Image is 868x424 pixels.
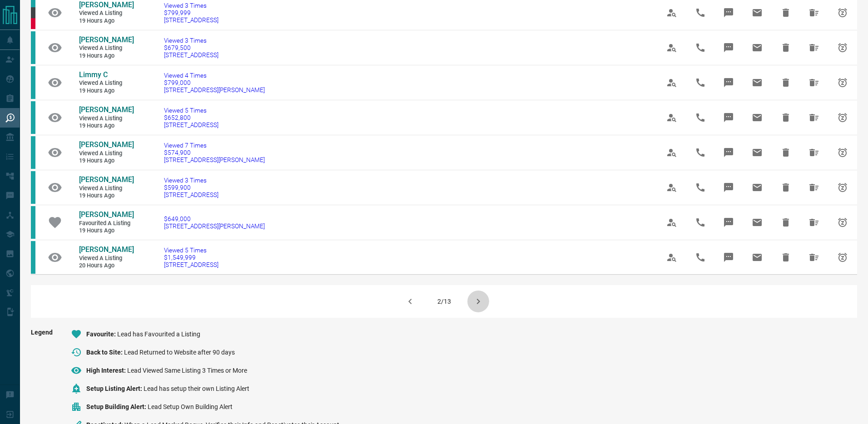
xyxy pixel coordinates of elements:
[164,9,218,16] span: $799,999
[164,215,265,222] span: $649,000
[661,107,683,128] span: View Profile
[79,140,134,150] a: [PERSON_NAME]
[86,385,144,392] span: Setup Listing Alert
[746,37,768,59] span: Email
[832,2,853,24] span: Snooze
[832,177,853,198] span: Snooze
[164,177,218,198] a: Viewed 3 Times$599,900[STREET_ADDRESS]
[718,37,739,59] span: Message
[164,261,218,268] span: [STREET_ADDRESS]
[164,156,265,163] span: [STREET_ADDRESS][PERSON_NAME]
[803,107,825,128] span: Hide All from Deepak Grover
[31,7,35,18] div: mrloft.ca
[832,212,853,233] span: Snooze
[164,37,218,59] a: Viewed 3 Times$679,500[STREET_ADDRESS]
[79,115,134,123] span: Viewed a Listing
[746,2,768,24] span: Email
[86,403,148,410] span: Setup Building Alert
[86,349,124,356] span: Back to Site
[164,191,218,198] span: [STREET_ADDRESS]
[79,105,134,114] span: [PERSON_NAME]
[775,212,797,233] span: Hide
[79,0,134,10] a: [PERSON_NAME]
[775,107,797,128] span: Hide
[689,247,711,268] span: Call
[164,177,218,184] span: Viewed 3 Times
[79,175,134,185] a: [PERSON_NAME]
[746,247,768,268] span: Email
[832,107,853,128] span: Snooze
[746,72,768,94] span: Email
[689,212,711,233] span: Call
[718,2,739,24] span: Message
[164,222,265,230] span: [STREET_ADDRESS][PERSON_NAME]
[79,262,134,270] span: 20 hours ago
[79,255,134,262] span: Viewed a Listing
[803,177,825,198] span: Hide All from Deepak Grover
[775,177,797,198] span: Hide
[79,0,134,9] span: [PERSON_NAME]
[164,86,265,94] span: [STREET_ADDRESS][PERSON_NAME]
[79,17,134,25] span: 19 hours ago
[31,171,35,204] div: condos.ca
[31,136,35,169] div: condos.ca
[689,142,711,163] span: Call
[31,31,35,64] div: condos.ca
[79,175,134,184] span: [PERSON_NAME]
[79,70,108,79] span: Limmy C
[746,177,768,198] span: Email
[803,72,825,94] span: Hide All from Limmy C
[775,247,797,268] span: Hide
[31,241,35,274] div: condos.ca
[775,37,797,59] span: Hide
[79,185,134,192] span: Viewed a Listing
[746,212,768,233] span: Email
[803,247,825,268] span: Hide All from Siddhaant Mehta
[661,177,683,198] span: View Profile
[79,10,134,17] span: Viewed a Listing
[775,2,797,24] span: Hide
[832,72,853,94] span: Snooze
[164,79,265,86] span: $799,000
[164,149,265,156] span: $574,900
[661,212,683,233] span: View Profile
[79,210,134,219] span: [PERSON_NAME]
[79,122,134,130] span: 19 hours ago
[164,142,265,163] a: Viewed 7 Times$574,900[STREET_ADDRESS][PERSON_NAME]
[718,177,739,198] span: Message
[775,142,797,163] span: Hide
[164,72,265,94] a: Viewed 4 Times$799,000[STREET_ADDRESS][PERSON_NAME]
[124,349,235,356] span: Lead Returned to Website after 90 days
[832,142,853,163] span: Snooze
[79,140,134,149] span: [PERSON_NAME]
[86,367,127,374] span: High Interest
[661,2,683,24] span: View Profile
[164,142,265,149] span: Viewed 7 Times
[164,247,218,268] a: Viewed 5 Times$1,549,999[STREET_ADDRESS]
[746,142,768,163] span: Email
[164,107,218,128] a: Viewed 5 Times$652,800[STREET_ADDRESS]
[79,35,134,45] a: [PERSON_NAME]
[117,330,200,338] span: Lead has Favourited a Listing
[148,403,233,410] span: Lead Setup Own Building Alert
[689,72,711,94] span: Call
[661,142,683,163] span: View Profile
[164,37,218,44] span: Viewed 3 Times
[31,101,35,134] div: condos.ca
[164,247,218,254] span: Viewed 5 Times
[79,87,134,95] span: 19 hours ago
[79,157,134,165] span: 19 hours ago
[164,44,218,51] span: $679,500
[718,247,739,268] span: Message
[661,247,683,268] span: View Profile
[79,220,134,227] span: Favourited a Listing
[164,2,218,9] span: Viewed 3 Times
[164,2,218,24] a: Viewed 3 Times$799,999[STREET_ADDRESS]
[803,2,825,24] span: Hide All from David Geller
[79,105,134,115] a: [PERSON_NAME]
[803,37,825,59] span: Hide All from Deepak Grover
[164,121,218,128] span: [STREET_ADDRESS]
[164,72,265,79] span: Viewed 4 Times
[79,227,134,235] span: 19 hours ago
[31,66,35,99] div: condos.ca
